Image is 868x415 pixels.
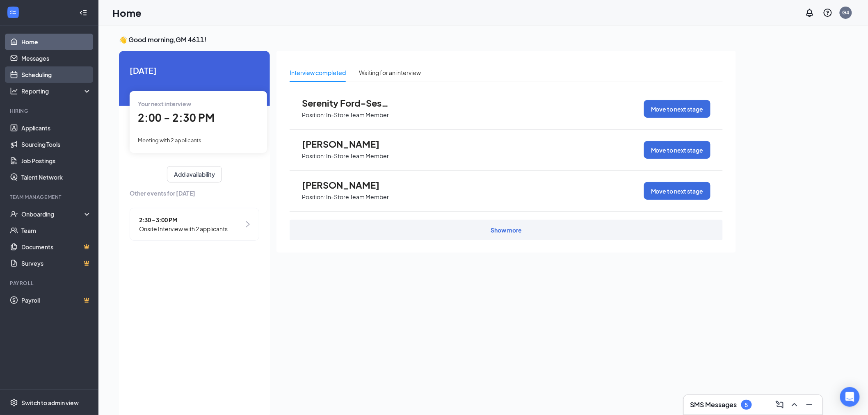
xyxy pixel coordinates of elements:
svg: UserCheck [10,210,18,218]
a: Talent Network [21,169,91,185]
a: Sourcing Tools [21,136,91,153]
div: Waiting for an interview [359,68,421,77]
h3: SMS Messages [690,400,737,409]
h1: Home [112,6,142,20]
div: 5 [745,401,748,408]
span: Other events for [DATE] [130,189,259,198]
div: G4 [843,9,850,16]
p: Position: [302,193,325,201]
svg: Collapse [79,9,87,17]
span: Your next interview [138,100,191,107]
p: Position: [302,152,325,160]
div: Payroll [10,280,90,287]
button: Move to next stage [644,141,710,159]
a: Messages [21,50,91,66]
div: Team Management [10,194,90,201]
p: In-Store Team Member [326,193,389,201]
button: Move to next stage [644,100,710,118]
span: 2:30 - 3:00 PM [139,215,228,224]
a: SurveysCrown [21,255,91,271]
div: Show more [491,226,522,234]
a: Scheduling [21,66,91,83]
svg: ComposeMessage [775,400,785,410]
button: Minimize [803,398,816,411]
div: Interview completed [290,68,346,77]
svg: ChevronUp [790,400,799,410]
span: 2:00 - 2:30 PM [138,111,215,124]
svg: Analysis [10,87,18,95]
span: Meeting with 2 applicants [138,137,201,144]
h3: 👋 Good morning, GM 4611 ! [119,35,736,44]
div: Switch to admin view [21,399,79,407]
button: ComposeMessage [773,398,786,411]
a: Job Postings [21,153,91,169]
p: In-Store Team Member [326,152,389,160]
div: Onboarding [21,210,85,218]
svg: Minimize [804,400,814,410]
a: PayrollCrown [21,292,91,308]
button: ChevronUp [788,398,801,411]
svg: Settings [10,399,18,407]
span: [PERSON_NAME] [302,139,392,149]
svg: Notifications [805,8,815,18]
span: [PERSON_NAME] [302,180,392,190]
a: Home [21,34,91,50]
svg: QuestionInfo [823,8,833,18]
div: Open Intercom Messenger [840,387,860,407]
a: Applicants [21,120,91,136]
svg: WorkstreamLogo [9,8,17,16]
button: Move to next stage [644,182,710,200]
a: DocumentsCrown [21,239,91,255]
div: Hiring [10,107,90,114]
button: Add availability [167,166,222,182]
span: [DATE] [130,64,259,77]
p: Position: [302,111,325,119]
span: Onsite Interview with 2 applicants [139,224,228,233]
div: Reporting [21,87,92,95]
span: Serenity Ford-Session [302,98,392,108]
a: Team [21,222,91,239]
p: In-Store Team Member [326,111,389,119]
